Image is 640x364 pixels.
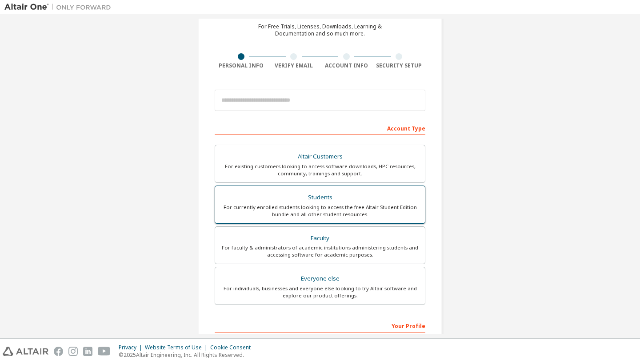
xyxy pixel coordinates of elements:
[3,347,48,356] img: altair_logo.svg
[215,121,425,135] div: Account Type
[220,232,420,245] div: Faculty
[258,23,382,37] div: For Free Trials, Licenses, Downloads, Learning & Documentation and so much more.
[220,204,420,218] div: For currently enrolled students looking to access the free Altair Student Edition bundle and all ...
[215,318,425,332] div: Your Profile
[373,62,426,69] div: Security Setup
[220,273,420,285] div: Everyone else
[119,351,256,359] p: © 2025 Altair Engineering, Inc. All Rights Reserved.
[220,191,420,204] div: Students
[119,344,145,351] div: Privacy
[210,344,256,351] div: Cookie Consent
[220,163,420,177] div: For existing customers looking to access software downloads, HPC resources, community, trainings ...
[220,150,420,163] div: Altair Customers
[83,347,92,356] img: linkedin.svg
[68,347,78,356] img: instagram.svg
[220,244,420,258] div: For faculty & administrators of academic institutions administering students and accessing softwa...
[98,347,111,356] img: youtube.svg
[320,62,373,69] div: Account Info
[54,347,63,356] img: facebook.svg
[220,285,420,299] div: For individuals, businesses and everyone else looking to try Altair software and explore our prod...
[215,62,268,69] div: Personal Info
[4,3,116,12] img: Altair One
[145,344,210,351] div: Website Terms of Use
[268,62,320,69] div: Verify Email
